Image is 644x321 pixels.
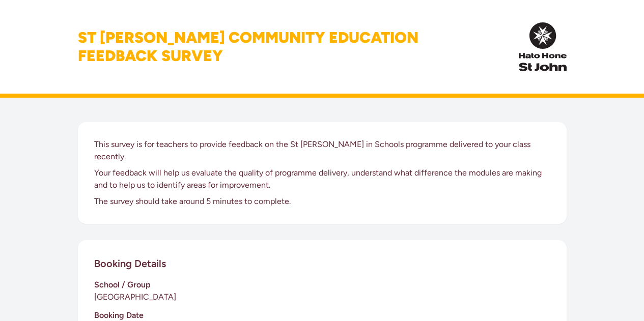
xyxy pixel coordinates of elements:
[519,22,566,71] img: InPulse
[94,138,550,163] p: This survey is for teachers to provide feedback on the St [PERSON_NAME] in Schools programme deli...
[78,28,418,65] h1: St [PERSON_NAME] Community Education Feedback Survey
[94,195,550,208] p: The survey should take around 5 minutes to complete.
[94,291,550,303] p: [GEOGRAPHIC_DATA]
[94,167,550,191] p: Your feedback will help us evaluate the quality of programme delivery, understand what difference...
[94,256,166,271] h2: Booking Details
[94,279,550,291] h3: School / Group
